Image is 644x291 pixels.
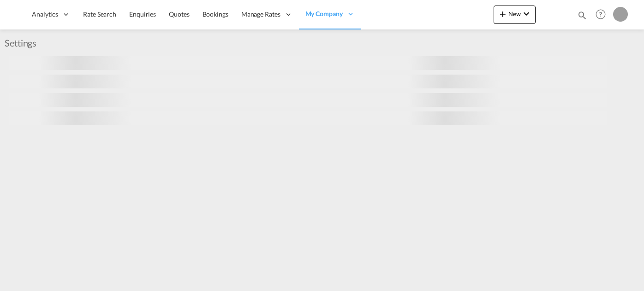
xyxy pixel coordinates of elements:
[497,10,532,17] span: New
[305,9,343,18] span: My Company
[169,10,189,18] span: Quotes
[5,36,41,49] div: Settings
[497,8,508,19] md-icon: icon-plus 400-fg
[593,6,608,22] span: Help
[129,10,156,18] span: Enquiries
[203,10,228,18] span: Bookings
[241,10,280,19] span: Manage Rates
[32,10,58,19] span: Analytics
[593,6,613,23] div: Help
[577,10,587,24] div: icon-magnify
[494,6,536,24] button: icon-plus 400-fgNewicon-chevron-down
[577,10,587,20] md-icon: icon-magnify
[83,10,116,18] span: Rate Search
[521,8,532,19] md-icon: icon-chevron-down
